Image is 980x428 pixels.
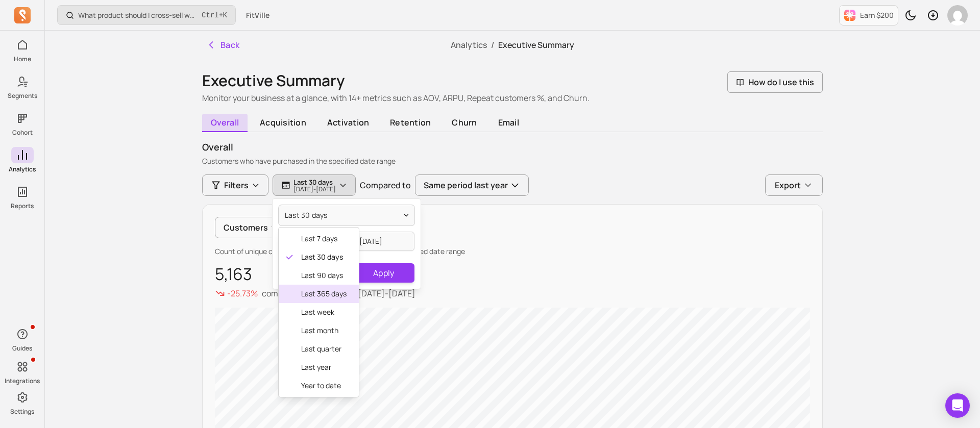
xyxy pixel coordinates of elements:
[301,307,347,317] span: last week
[301,270,347,281] span: last 90 days
[301,344,347,354] span: last quarter
[301,362,347,372] span: last year
[301,381,347,391] span: year to date
[945,393,970,418] div: Open Intercom Messenger
[279,205,414,225] button: last 30 days
[285,210,328,220] span: last 30 days
[279,228,359,397] div: last 30 days
[301,252,347,262] span: last 30 days
[301,234,347,244] span: last 7 days
[301,289,347,299] span: last 365 days
[301,325,347,336] span: last month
